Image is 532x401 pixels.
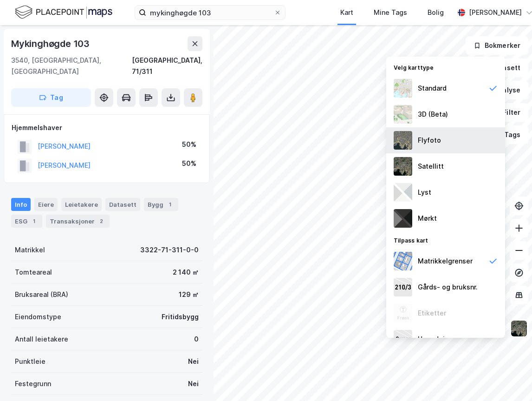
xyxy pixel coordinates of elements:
img: logo.f888ab2527a4732fd821a326f86c7f29.svg [15,4,112,20]
div: 2 [97,217,106,226]
div: Info [11,198,31,211]
div: Gårds- og bruksnr. [418,282,478,293]
img: Z [394,131,412,150]
div: Mykinghøgde 103 [11,36,91,51]
img: luj3wr1y2y3+OchiMxRmMxRlscgabnMEmZ7DJGWxyBpucwSZnsMkZbHIGm5zBJmewyRlscgabnMEmZ7DJGWxyBpucwSZnsMkZ... [394,183,412,202]
img: Z [394,79,412,98]
div: Matrikkel [15,244,45,256]
div: 0 [194,334,199,345]
div: [GEOGRAPHIC_DATA], 71/311 [132,55,202,77]
button: Tags [485,125,528,144]
div: 3D (Beta) [418,109,448,120]
div: Bolig [428,7,444,18]
div: Antall leietakere [15,334,68,345]
div: Standard [418,83,447,94]
div: Datasett [105,198,140,211]
div: Bruksareal (BRA) [15,289,68,300]
div: 3540, [GEOGRAPHIC_DATA], [GEOGRAPHIC_DATA] [11,55,132,77]
iframe: Chat Widget [486,356,532,401]
div: Satellitt [418,161,444,172]
button: Tag [11,88,91,107]
div: 50% [182,139,196,150]
button: Bokmerker [466,36,528,55]
img: cadastreBorders.cfe08de4b5ddd52a10de.jpeg [394,252,412,270]
div: Hovedeier [418,334,451,345]
img: 9k= [394,157,412,176]
div: [PERSON_NAME] [469,7,522,18]
div: Fritidsbygg [162,311,199,322]
div: Matrikkelgrenser [418,256,473,267]
div: Nei [188,378,199,389]
div: Mørkt [418,213,437,224]
div: Flyfoto [418,135,441,146]
div: Leietakere [61,198,102,211]
div: Eiendomstype [15,311,61,322]
div: Kontrollprogram for chat [486,356,532,401]
div: Hjemmelshaver [12,122,202,133]
div: 1 [165,200,175,209]
img: majorOwner.b5e170eddb5c04bfeeff.jpeg [394,330,412,348]
img: cadastreKeys.547ab17ec502f5a4ef2b.jpeg [394,278,412,296]
div: Kart [340,7,353,18]
div: Festegrunn [15,378,51,389]
div: Transaksjoner [46,215,110,228]
div: Bygg [144,198,178,211]
button: Filter [484,103,528,122]
div: 2 140 ㎡ [173,267,199,278]
div: Punktleie [15,356,45,367]
div: 50% [182,158,196,169]
div: Eiere [34,198,58,211]
div: Etiketter [418,308,446,319]
div: Velg karttype [386,59,505,75]
div: 1 [29,217,39,226]
img: nCdM7BzjoCAAAAAElFTkSuQmCC [394,209,412,228]
div: Tomteareal [15,267,52,278]
div: Tilpass kart [386,231,505,248]
div: 3322-71-311-0-0 [140,244,199,256]
img: Z [394,304,412,322]
div: ESG [11,215,42,228]
div: Mine Tags [374,7,407,18]
div: 129 ㎡ [179,289,199,300]
div: Lyst [418,187,431,198]
input: Søk på adresse, matrikkel, gårdeiere, leietakere eller personer [146,6,274,20]
div: Nei [188,356,199,367]
img: Z [394,105,412,124]
img: 9k= [510,320,528,337]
